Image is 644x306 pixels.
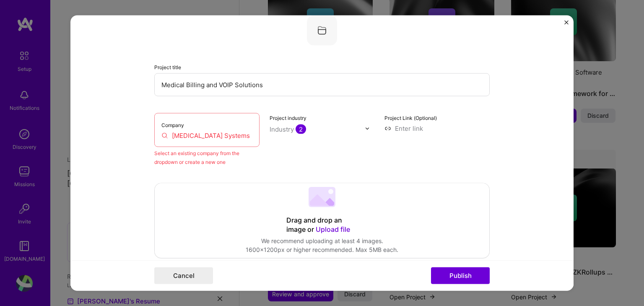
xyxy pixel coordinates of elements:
[296,124,306,134] span: 2
[154,267,213,284] button: Cancel
[316,226,350,234] span: Upload file
[246,236,398,245] div: We recommend uploading at least 4 images.
[154,149,260,166] div: Select an existing company from the dropdown or create a new one
[431,267,490,284] button: Publish
[307,16,337,46] img: Company logo
[270,115,306,121] label: Project industry
[246,245,398,254] div: 1600x1200px or higher recommended. Max 5MB each.
[384,124,490,133] input: Enter link
[384,115,437,121] label: Project Link (Optional)
[564,21,569,29] button: Close
[154,73,490,96] input: Enter the name of the project
[365,126,370,131] img: drop icon
[161,131,252,140] input: Enter name or website
[161,122,184,128] label: Company
[286,216,358,235] div: Drag and drop an image or
[154,64,181,70] label: Project title
[154,183,490,259] div: Drag and drop an image or Upload fileWe recommend uploading at least 4 images.1600x1200px or high...
[270,125,306,134] div: Industry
